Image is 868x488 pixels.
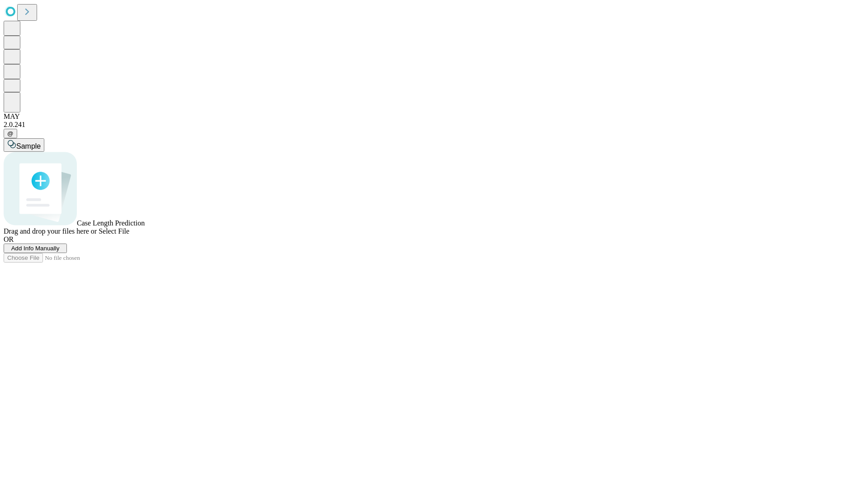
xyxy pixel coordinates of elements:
button: Sample [4,138,44,152]
button: @ [4,129,17,138]
span: Add Info Manually [11,245,60,252]
span: OR [4,235,14,243]
div: 2.0.241 [4,121,864,129]
span: @ [7,130,14,137]
span: Sample [16,142,41,150]
span: Drag and drop your files here or [4,227,97,235]
div: MAY [4,113,864,121]
button: Add Info Manually [4,244,67,253]
span: Case Length Prediction [77,219,145,227]
span: Select File [99,227,129,235]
